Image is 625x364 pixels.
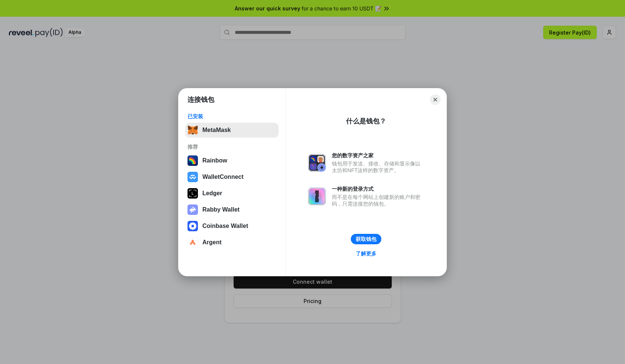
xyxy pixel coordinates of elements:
[185,202,279,217] button: Rabby Wallet
[308,187,326,205] img: svg+xml,%3Csvg%20xmlns%3D%22http%3A%2F%2Fwww.w3.org%2F2000%2Fsvg%22%20fill%3D%22none%22%20viewBox...
[187,125,198,135] img: svg+xml,%3Csvg%20fill%3D%22none%22%20height%3D%2233%22%20viewBox%3D%220%200%2035%2033%22%20width%...
[202,239,222,246] div: Argent
[185,123,279,138] button: MetaMask
[332,152,424,159] div: 您的数字资产之家
[187,188,198,199] img: svg+xml,%3Csvg%20xmlns%3D%22http%3A%2F%2Fwww.w3.org%2F2000%2Fsvg%22%20width%3D%2228%22%20height%3...
[185,186,279,201] button: Ledger
[185,170,279,184] button: WalletConnect
[202,190,222,197] div: Ledger
[187,144,276,150] div: 推荐
[346,117,386,126] div: 什么是钱包？
[308,154,326,172] img: svg+xml,%3Csvg%20xmlns%3D%22http%3A%2F%2Fwww.w3.org%2F2000%2Fsvg%22%20fill%3D%22none%22%20viewBox...
[356,250,376,257] div: 了解更多
[430,94,440,105] button: Close
[185,219,279,233] button: Coinbase Wallet
[202,223,248,229] div: Coinbase Wallet
[185,153,279,168] button: Rainbow
[187,113,276,120] div: 已安装
[187,237,198,248] img: svg+xml,%3Csvg%20width%3D%2228%22%20height%3D%2228%22%20viewBox%3D%220%200%2028%2028%22%20fill%3D...
[332,194,424,207] div: 而不是在每个网站上创建新的账户和密码，只需连接您的钱包。
[351,234,381,244] button: 获取钱包
[202,206,240,213] div: Rabby Wallet
[202,157,227,164] div: Rainbow
[351,249,381,258] a: 了解更多
[202,174,244,180] div: WalletConnect
[187,221,198,231] img: svg+xml,%3Csvg%20width%3D%2228%22%20height%3D%2228%22%20viewBox%3D%220%200%2028%2028%22%20fill%3D...
[187,172,198,182] img: svg+xml,%3Csvg%20width%3D%2228%22%20height%3D%2228%22%20viewBox%3D%220%200%2028%2028%22%20fill%3D...
[187,95,214,104] h1: 连接钱包
[187,155,198,166] img: svg+xml,%3Csvg%20width%3D%22120%22%20height%3D%22120%22%20viewBox%3D%220%200%20120%20120%22%20fil...
[187,204,198,215] img: svg+xml,%3Csvg%20xmlns%3D%22http%3A%2F%2Fwww.w3.org%2F2000%2Fsvg%22%20fill%3D%22none%22%20viewBox...
[332,186,424,192] div: 一种新的登录方式
[356,236,376,242] div: 获取钱包
[332,160,424,174] div: 钱包用于发送、接收、存储和显示像以太坊和NFT这样的数字资产。
[202,127,231,133] div: MetaMask
[185,235,279,250] button: Argent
